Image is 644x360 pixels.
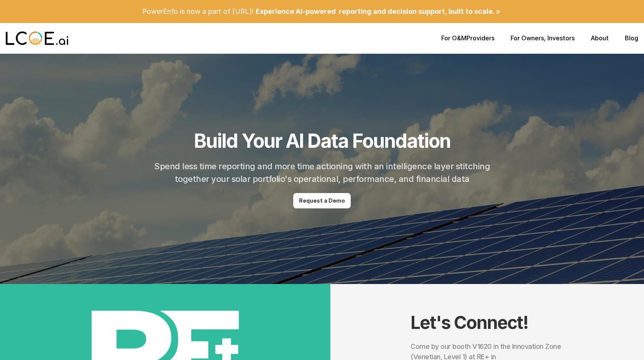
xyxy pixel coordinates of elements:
p: Request a Demo [299,198,345,204]
p: Experience AI-powered reporting and decision support, built to scale. > [256,7,500,16]
p: , Investors [511,35,575,42]
h2: Spend less time reporting and more time actioning with an intelligence layer stitching together y... [143,160,501,185]
a: For O&M [441,34,467,42]
a: Request a Demo [293,193,351,208]
a: Blog [625,34,638,42]
h1: Let's Connect! [411,312,564,333]
a: For Owners [511,34,544,42]
p: PowerEnfo is now a part of [URL]! [142,7,254,16]
a: Experience AI-powered reporting and decision support, built to scale. > [254,2,502,21]
a: About [591,34,609,42]
p: Providers [441,35,495,42]
h1: Build Your AI Data Foundation [194,129,450,152]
